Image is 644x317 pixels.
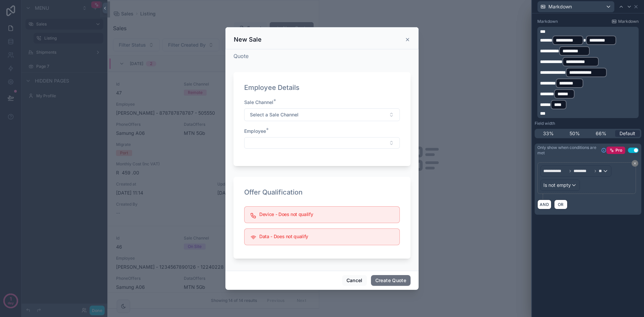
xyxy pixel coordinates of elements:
[556,202,565,207] span: OR
[611,19,639,24] a: Markdown
[342,275,367,286] button: Cancel
[234,36,262,44] h3: New Sale
[244,99,273,105] span: Sale Channel
[620,130,635,137] span: Default
[615,148,622,153] span: Pro
[537,19,558,24] label: Markdown
[570,130,580,137] span: 50%
[543,182,571,189] span: Is not empty
[244,137,400,149] button: Select Button
[233,53,249,59] span: Quote
[250,111,299,118] span: Select a Sale Channel
[244,83,300,92] h1: Employee Details
[537,145,598,156] span: Only show when conditions are met
[244,128,266,134] span: Employee
[244,108,400,121] button: Select Button
[371,275,411,286] button: Create Quote
[244,188,303,197] h1: Offer Qualification
[535,121,555,126] label: Field width
[259,212,394,217] h5: Device - Does not qualify
[537,1,614,12] button: Markdown
[537,200,551,209] button: AND
[543,130,554,137] span: 33%
[554,200,568,209] button: OR
[259,234,394,239] h5: Data - Does not qualify
[537,27,639,118] div: scrollable content
[618,19,639,24] span: Markdown
[548,3,572,10] span: Markdown
[540,179,580,191] button: Is not empty
[596,130,606,137] span: 66%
